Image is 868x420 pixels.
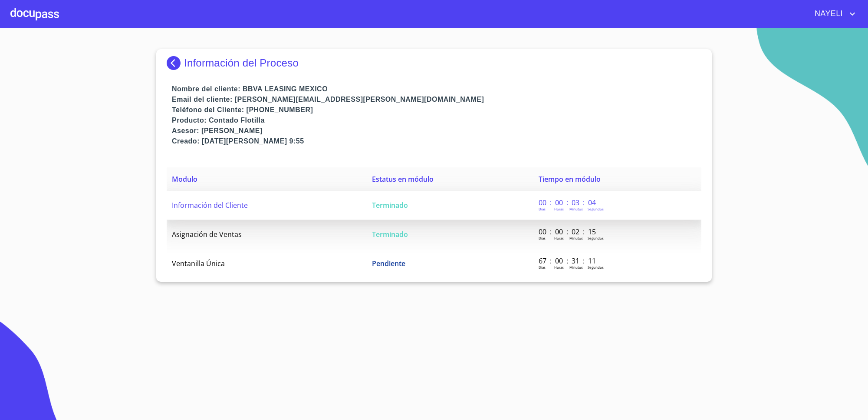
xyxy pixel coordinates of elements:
[167,56,701,70] div: Información del Proceso
[539,236,546,240] p: Dias
[539,198,597,207] p: 00 : 00 : 03 : 04
[172,174,197,184] span: Modulo
[172,126,701,136] p: Asesor: [PERSON_NAME]
[184,57,299,69] p: Información del Proceso
[539,207,546,211] p: Dias
[172,105,701,115] p: Teléfono del Cliente: [PHONE_NUMBER]
[569,236,583,240] p: Minutos
[172,115,701,126] p: Producto: Contado Flotilla
[569,207,583,211] p: Minutos
[588,236,604,240] p: Segundos
[167,56,184,70] img: Docupass spot blue
[539,256,597,266] p: 67 : 00 : 31 : 11
[372,259,405,268] span: Pendiente
[554,236,564,240] p: Horas
[172,84,701,94] p: Nombre del cliente: BBVA LEASING MEXICO
[554,207,564,211] p: Horas
[588,207,604,211] p: Segundos
[372,174,434,184] span: Estatus en módulo
[172,136,701,147] p: Creado: [DATE][PERSON_NAME] 9:55
[808,7,847,21] span: NAYELI
[539,174,601,184] span: Tiempo en módulo
[172,259,225,268] span: Ventanilla Única
[172,94,701,105] p: Email del cliente: [PERSON_NAME][EMAIL_ADDRESS][PERSON_NAME][DOMAIN_NAME]
[372,230,408,239] span: Terminado
[588,265,604,270] p: Segundos
[554,265,564,270] p: Horas
[172,200,248,210] span: Información del Cliente
[172,230,242,239] span: Asignación de Ventas
[539,227,597,237] p: 00 : 00 : 02 : 15
[808,7,858,21] button: account of current user
[372,200,408,210] span: Terminado
[539,265,546,270] p: Dias
[569,265,583,270] p: Minutos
